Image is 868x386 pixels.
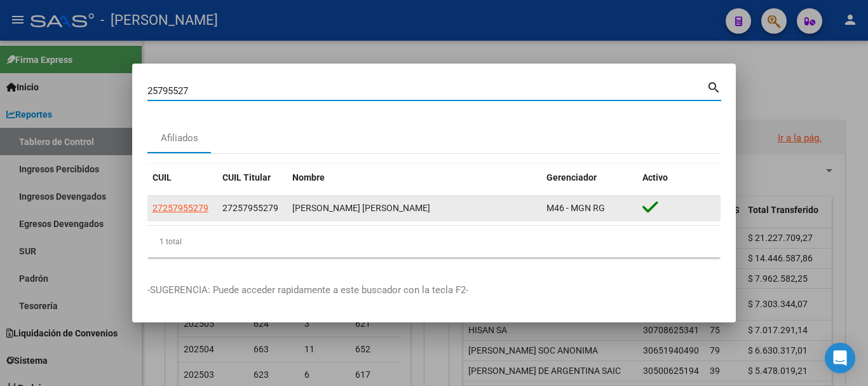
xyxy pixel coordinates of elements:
[153,203,208,213] span: 27257955279
[222,172,271,183] span: CUIL Titular
[541,164,637,191] datatable-header-cell: Gerenciador
[292,172,325,183] span: Nombre
[825,343,855,373] div: Open Intercom Messenger
[546,203,605,213] span: M46 - MGN RG
[222,203,278,213] span: 27257955279
[287,164,541,191] datatable-header-cell: Nombre
[147,226,721,258] div: 1 total
[147,283,721,298] p: -SUGERENCIA: Puede acceder rapidamente a este buscador con la tecla F2-
[637,164,721,191] datatable-header-cell: Activo
[642,172,668,183] span: Activo
[707,79,721,94] mat-icon: search
[153,172,172,183] span: CUIL
[217,164,287,191] datatable-header-cell: CUIL Titular
[147,164,217,191] datatable-header-cell: CUIL
[161,131,198,146] div: Afiliados
[546,172,597,183] span: Gerenciador
[292,201,536,216] div: [PERSON_NAME] [PERSON_NAME]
